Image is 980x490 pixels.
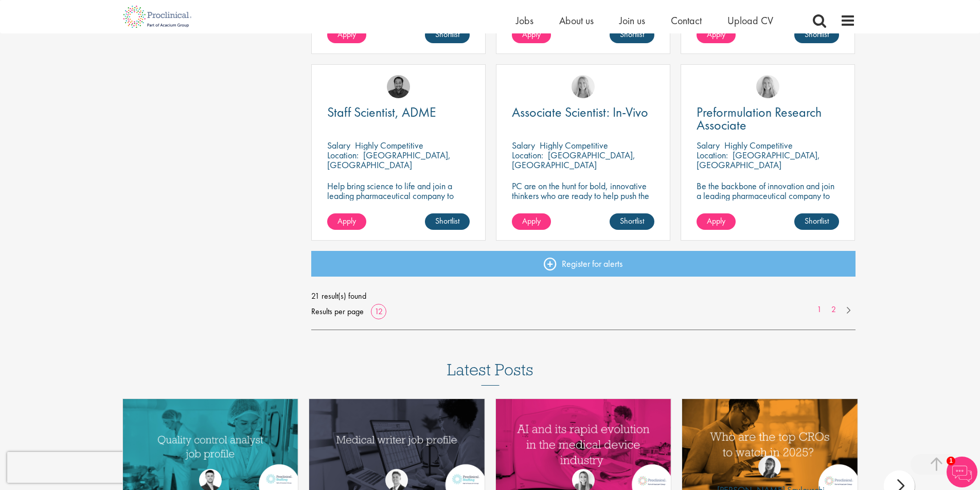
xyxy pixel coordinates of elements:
[327,149,451,171] p: [GEOGRAPHIC_DATA], [GEOGRAPHIC_DATA]
[123,399,298,490] a: Link to a post
[826,304,841,316] a: 2
[327,103,436,121] span: Staff Scientist, ADME
[337,29,356,40] span: Apply
[697,106,839,132] a: Preformulation Research Associate
[512,149,635,171] p: [GEOGRAPHIC_DATA], [GEOGRAPHIC_DATA]
[794,27,839,43] a: Shortlist
[812,304,827,316] a: 1
[512,103,648,121] span: Associate Scientist: In-Vivo
[309,399,485,490] img: Medical writer job profile
[337,215,356,226] span: Apply
[610,27,654,43] a: Shortlist
[697,149,820,171] p: [GEOGRAPHIC_DATA], [GEOGRAPHIC_DATA]
[355,139,423,151] p: Highly Competitive
[707,29,725,40] span: Apply
[327,27,366,43] a: Apply
[311,304,364,319] span: Results per page
[7,452,139,483] iframe: reCAPTCHA
[512,213,551,230] a: Apply
[610,213,654,230] a: Shortlist
[371,306,386,317] a: 12
[387,75,410,98] img: Mike Raletz
[697,139,720,151] span: Salary
[327,139,350,151] span: Salary
[682,399,858,490] a: Link to a post
[496,399,671,490] a: Link to a post
[697,213,736,230] a: Apply
[697,149,728,161] span: Location:
[572,75,595,98] img: Shannon Briggs
[512,149,543,161] span: Location:
[496,399,671,490] img: AI and Its Impact on the Medical Device Industry | Proclinical
[522,29,541,40] span: Apply
[516,14,533,27] a: Jobs
[697,27,736,43] a: Apply
[311,288,856,304] span: 21 result(s) found
[559,14,594,27] a: About us
[707,215,725,226] span: Apply
[123,399,298,490] img: quality control analyst job profile
[512,181,654,220] p: PC are on the hunt for bold, innovative thinkers who are ready to help push the boundaries of sci...
[758,456,781,478] img: Theodora Savlovschi - Wicks
[522,215,541,226] span: Apply
[794,213,839,230] a: Shortlist
[697,103,822,134] span: Preformulation Research Associate
[309,399,485,490] a: Link to a post
[756,75,779,98] img: Shannon Briggs
[512,27,551,43] a: Apply
[724,139,793,151] p: Highly Competitive
[671,14,702,27] a: Contact
[327,149,359,161] span: Location:
[327,213,366,230] a: Apply
[512,106,654,119] a: Associate Scientist: In-Vivo
[447,361,533,386] h3: Latest Posts
[947,457,955,465] span: 1
[327,181,470,230] p: Help bring science to life and join a leading pharmaceutical company to play a key role in delive...
[327,106,470,119] a: Staff Scientist, ADME
[425,213,470,230] a: Shortlist
[697,181,839,220] p: Be the backbone of innovation and join a leading pharmaceutical company to help keep life-changin...
[512,139,535,151] span: Salary
[682,399,858,490] img: Top 10 CROs 2025 | Proclinical
[311,251,856,277] a: Register for alerts
[425,27,470,43] a: Shortlist
[619,14,645,27] a: Join us
[947,457,977,487] img: Chatbot
[727,14,773,27] a: Upload CV
[540,139,608,151] p: Highly Competitive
